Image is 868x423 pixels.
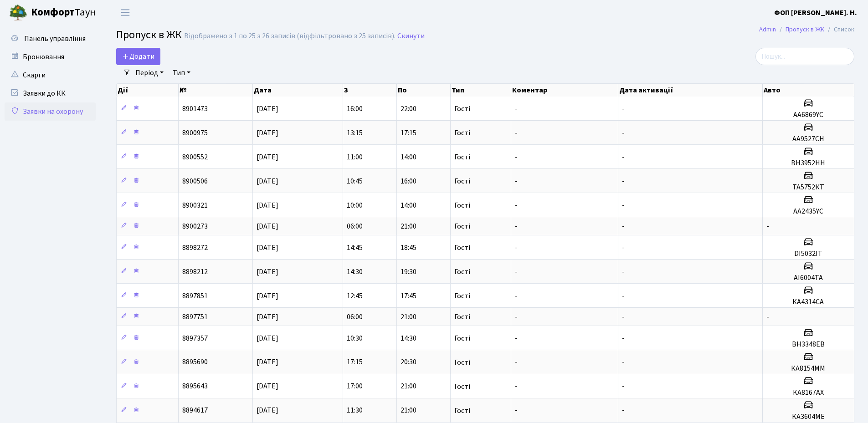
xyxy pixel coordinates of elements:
[257,267,278,277] span: [DATE]
[454,407,470,414] span: Гості
[824,25,854,35] li: Список
[786,25,824,34] a: Пропуск в ЖК
[347,291,363,301] span: 12:45
[401,200,416,210] span: 14:00
[257,243,278,253] span: [DATE]
[454,178,470,185] span: Гості
[257,104,278,114] span: [DATE]
[454,313,470,321] span: Гості
[766,221,769,231] span: -
[179,84,252,97] th: №
[257,382,278,392] span: [DATE]
[515,128,518,138] span: -
[745,20,868,39] nav: breadcrumb
[515,267,518,277] span: -
[401,221,416,231] span: 21:00
[257,312,278,322] span: [DATE]
[766,183,850,192] h5: ТА5752КТ
[257,221,278,231] span: [DATE]
[618,84,762,97] th: Дата активації
[347,312,363,322] span: 06:00
[622,200,625,210] span: -
[515,382,518,392] span: -
[253,84,343,97] th: Дата
[122,51,154,61] span: Додати
[182,104,208,114] span: 8901473
[622,176,625,186] span: -
[117,84,179,97] th: Дії
[622,267,625,277] span: -
[515,152,518,162] span: -
[182,176,208,186] span: 8900506
[515,243,518,253] span: -
[347,382,363,392] span: 17:00
[182,333,208,343] span: 8897357
[622,104,625,114] span: -
[347,406,363,416] span: 11:30
[766,364,850,373] h5: КА8154ММ
[401,406,416,416] span: 21:00
[774,7,857,18] a: ФОП [PERSON_NAME]. Н.
[401,267,416,277] span: 19:30
[515,221,518,231] span: -
[401,128,416,138] span: 17:15
[774,8,857,18] b: ФОП [PERSON_NAME]. Н.
[454,359,470,366] span: Гості
[401,176,416,186] span: 16:00
[515,200,518,210] span: -
[257,200,278,210] span: [DATE]
[515,176,518,186] span: -
[622,291,625,301] span: -
[766,413,850,421] h5: КА3604МЕ
[766,250,850,258] h5: DI5032IT
[766,111,850,119] h5: АА6869YC
[401,312,416,322] span: 21:00
[622,357,625,367] span: -
[397,32,425,41] a: Скинути
[454,335,470,342] span: Гості
[401,152,416,162] span: 14:00
[9,4,27,22] img: logo.png
[5,102,96,121] a: Заявки на охорону
[347,267,363,277] span: 14:30
[401,291,416,301] span: 17:45
[515,312,518,322] span: -
[401,382,416,392] span: 21:00
[5,48,96,66] a: Бронювання
[401,104,416,114] span: 22:00
[622,312,625,322] span: -
[347,200,363,210] span: 10:00
[766,159,850,168] h5: ВН3952НН
[182,382,208,392] span: 8895643
[511,84,618,97] th: Коментар
[116,48,160,65] a: Додати
[766,340,850,349] h5: ВН3348ЕВ
[31,5,75,20] b: Комфорт
[257,357,278,367] span: [DATE]
[766,388,850,397] h5: КА8167АХ
[182,152,208,162] span: 8900552
[114,5,137,20] button: Переключити навігацію
[766,312,769,322] span: -
[343,84,397,97] th: З
[5,66,96,84] a: Скарги
[347,243,363,253] span: 14:45
[347,128,363,138] span: 13:15
[347,152,363,162] span: 11:00
[622,243,625,253] span: -
[454,383,470,390] span: Гості
[257,406,278,416] span: [DATE]
[182,357,208,367] span: 8895690
[257,176,278,186] span: [DATE]
[622,333,625,343] span: -
[347,357,363,367] span: 17:15
[182,291,208,301] span: 8897851
[454,105,470,112] span: Гості
[515,291,518,301] span: -
[116,27,182,43] span: Пропуск в ЖК
[257,291,278,301] span: [DATE]
[759,25,776,34] a: Admin
[347,104,363,114] span: 16:00
[755,48,854,65] input: Пошук...
[347,221,363,231] span: 06:00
